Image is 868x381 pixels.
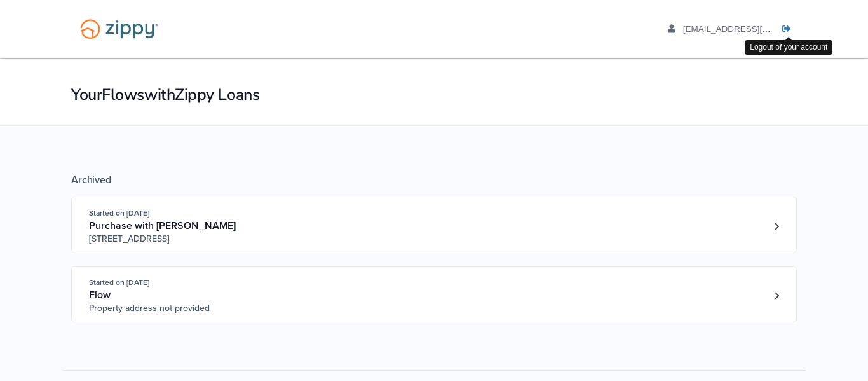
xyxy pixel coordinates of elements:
a: Open loan 4131746 [71,266,797,322]
span: Purchase with [PERSON_NAME] [89,219,236,232]
span: [STREET_ADDRESS] [89,233,283,246]
h1: Your Flows with Zippy Loans [71,84,797,106]
span: alxdob65@gmail.com [683,24,829,34]
div: Logout of your account [745,40,832,55]
span: Started on [DATE] [89,278,149,287]
span: Started on [DATE] [89,209,149,218]
span: Property address not provided [89,302,283,315]
a: Loan number 4143237 [767,217,786,236]
span: Flow [89,289,111,301]
a: edit profile [668,24,829,37]
a: Open loan 4143237 [71,197,797,253]
img: Logo [72,13,166,45]
a: Log out [782,24,796,37]
div: Archived [71,174,797,186]
a: Loan number 4131746 [767,286,786,305]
